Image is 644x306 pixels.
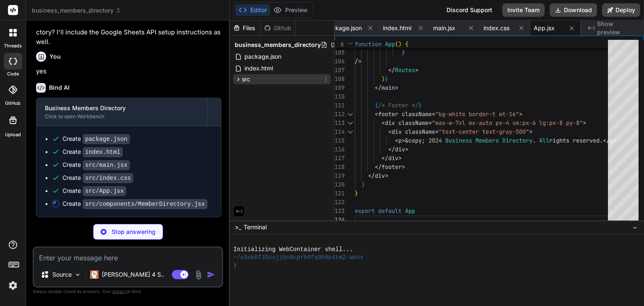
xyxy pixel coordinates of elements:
span: < [388,128,392,135]
div: 112 [335,110,344,119]
div: 124 [335,215,344,224]
span: < [395,137,398,144]
span: </ [382,154,388,162]
span: > [385,172,388,179]
span: ) [382,75,385,83]
span: div [388,154,398,162]
span: Terminal [244,223,267,231]
div: 123 [335,207,344,215]
code: src/App.jsx [83,186,126,196]
div: 119 [335,171,344,180]
code: src/components/MemberDirectory.jsx [83,199,208,209]
span: function [355,40,382,48]
div: 117 [335,154,344,163]
span: > [529,128,532,135]
span: Show preview [597,20,637,36]
span: . [532,137,536,144]
span: src [242,75,250,83]
span: } [385,75,388,83]
button: Invite Team [502,3,545,17]
code: src/index.css [83,173,133,183]
span: "bg-white border-t mt-16" [435,110,519,118]
span: main.jsx [433,24,455,32]
span: } [402,49,405,56]
p: Source [52,270,72,279]
span: All [539,137,549,144]
span: > [402,163,405,171]
span: App [385,40,395,48]
span: </ [388,66,395,74]
span: footer className [378,110,432,118]
label: GitHub [5,100,21,107]
span: ( [395,40,398,48]
span: main [382,84,395,91]
span: = [432,110,435,118]
span: div className [392,128,435,135]
span: >_ [235,223,241,231]
h6: Bind AI [49,83,70,92]
span: package.json [244,52,282,62]
img: settings [6,278,20,293]
p: Would you like me to proceed with building this members directory? I'll include the Google Sheets... [36,18,221,47]
div: Click to collapse the range. [345,110,356,119]
div: Create [62,200,208,208]
span: rights reserved [549,137,600,144]
div: Discord Support [441,3,497,17]
span: < [382,119,385,127]
div: 105 [335,48,344,57]
span: = [428,119,432,127]
span: ) [361,181,365,188]
div: 107 [335,66,344,75]
div: Business Members Directory [45,104,199,112]
span: p>&copy [398,137,422,144]
span: index.css [483,24,509,32]
span: 2024 [428,137,442,144]
span: > [583,119,586,127]
span: .</ [600,137,610,144]
p: Always double-check its answers. Your in Bind [33,288,223,296]
div: Create [62,174,133,182]
span: business_members_directory [32,6,121,15]
div: Github [261,24,295,32]
button: − [631,220,639,234]
p: Stop answering [112,228,156,236]
span: package.json [325,24,362,32]
span: App [405,207,415,215]
span: 8 [335,40,344,49]
label: Upload [5,131,21,138]
span: Business [445,137,472,144]
img: attachment [194,270,203,280]
span: business_members_directory [235,41,321,49]
span: } [355,189,358,197]
p: [PERSON_NAME] 4 S.. [102,270,164,279]
span: index.html [383,24,411,32]
span: ~/u3uk0f35zsjjbn9cprh6fq9h0p4tm2-wnxx [233,254,364,262]
code: index.html [83,147,123,157]
div: 110 [335,92,344,101]
span: > [405,145,408,153]
img: icon [207,270,215,279]
span: /* Footer */ [378,101,418,109]
span: < [375,110,378,118]
div: 115 [335,136,344,145]
span: index.html [244,63,274,73]
span: export [355,207,375,215]
span: footer [382,163,402,171]
code: package.json [83,134,130,144]
div: 118 [335,163,344,171]
span: App.jsx [534,24,555,32]
div: Create [62,148,123,156]
span: Routes [395,66,415,74]
span: > [398,154,402,162]
div: 108 [335,75,344,83]
button: Preview [270,4,311,16]
p: yes [36,67,221,76]
button: Business Members DirectoryClick to open Workbench [36,98,207,126]
span: > [415,66,418,74]
span: Members [475,137,499,144]
div: Click to collapse the range. [345,119,356,127]
div: Click to collapse the range. [345,127,356,136]
span: ; [422,137,425,144]
span: privacy [112,289,127,294]
span: </ [375,163,382,171]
